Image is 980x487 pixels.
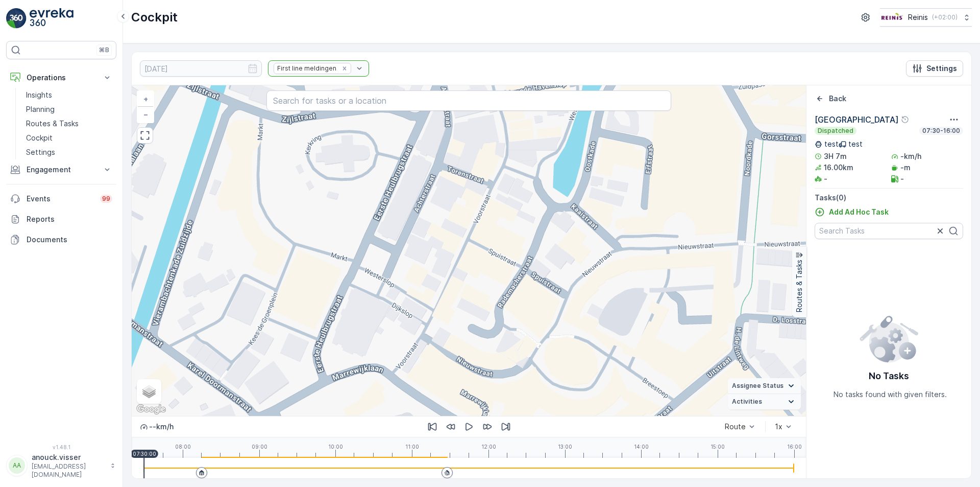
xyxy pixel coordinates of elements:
p: [EMAIL_ADDRESS][DOMAIN_NAME] [32,462,105,479]
p: Add Ad Hoc Task [829,207,889,217]
p: Reports [27,214,112,224]
img: logo_light-DOdMpM7g.png [30,8,73,29]
p: 16:00 [787,444,802,450]
p: Routes & Tasks [26,119,79,129]
p: test [848,139,863,149]
a: Open this area in Google Maps (opens a new window) [134,403,168,416]
a: Documents [6,229,116,250]
p: 11:00 [405,444,419,450]
input: Search Tasks [815,223,963,239]
span: v 1.48.1 [6,444,116,450]
p: 3H 7m [824,151,847,161]
p: 07:30:00 [133,451,156,457]
p: ( +02:00 ) [932,13,958,21]
a: Insights [22,88,116,102]
p: Reinis [908,12,928,22]
a: Add Ad Hoc Task [815,207,889,217]
span: + [143,95,148,103]
div: Help Tooltip Icon [901,115,909,124]
button: Settings [906,60,963,77]
button: Reinis(+02:00) [880,8,972,27]
p: Settings [926,63,957,74]
input: dd/mm/yyyy [140,60,262,77]
p: Cockpit [131,9,178,26]
summary: Assignee Status [728,378,801,394]
p: Insights [26,90,52,100]
div: Route [725,423,746,431]
p: Back [829,94,846,104]
p: anouck.visser [32,452,105,462]
p: Tasks ( 0 ) [815,193,963,203]
a: Events99 [6,189,116,209]
div: AA [9,457,25,474]
p: test [824,139,839,149]
p: Engagement [27,165,96,175]
p: 16.00km [824,163,853,173]
p: Planning [26,104,55,114]
p: 13:00 [558,444,572,450]
p: 12:00 [481,444,496,450]
a: Zoom Out [138,107,153,122]
p: Operations [27,73,96,83]
p: -m [900,163,911,173]
p: Settings [26,147,55,157]
a: Zoom In [138,91,153,107]
p: 99 [102,195,110,203]
button: Operations [6,67,116,88]
img: Reinis-Logo-Vrijstaand_Tekengebied-1-copy2_aBO4n7j.png [880,12,904,23]
button: AAanouck.visser[EMAIL_ADDRESS][DOMAIN_NAME] [6,452,116,479]
img: logo [6,8,27,29]
p: 07:30-16:00 [921,127,961,135]
p: 09:00 [252,444,267,450]
span: Activities [732,398,762,406]
span: − [143,110,149,119]
p: -- km/h [149,422,174,432]
p: -km/h [900,151,921,161]
input: Search for tasks or a location [266,90,671,111]
p: No Tasks [869,369,909,383]
a: Settings [22,145,116,159]
p: Cockpit [26,133,53,143]
p: ⌘B [99,46,109,54]
img: config error [859,314,919,363]
p: 14:00 [634,444,649,450]
p: Documents [27,235,112,245]
a: Routes & Tasks [22,117,116,131]
p: - [900,174,904,184]
p: No tasks found with given filters. [834,389,947,400]
summary: Activities [728,394,801,410]
button: Engagement [6,159,116,180]
p: 08:00 [175,444,191,450]
a: Planning [22,102,116,117]
p: Dispatched [817,127,854,135]
p: Events [27,194,94,204]
div: 1x [775,423,782,431]
a: Cockpit [22,131,116,145]
p: Routes & Tasks [794,260,804,312]
a: Reports [6,209,116,229]
img: Google [134,403,168,416]
p: 10:00 [328,444,343,450]
p: 15:00 [710,444,725,450]
span: Assignee Status [732,382,783,390]
a: Back [815,94,846,104]
p: [GEOGRAPHIC_DATA] [815,113,899,126]
a: Layers [138,380,160,403]
p: - [824,174,827,184]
